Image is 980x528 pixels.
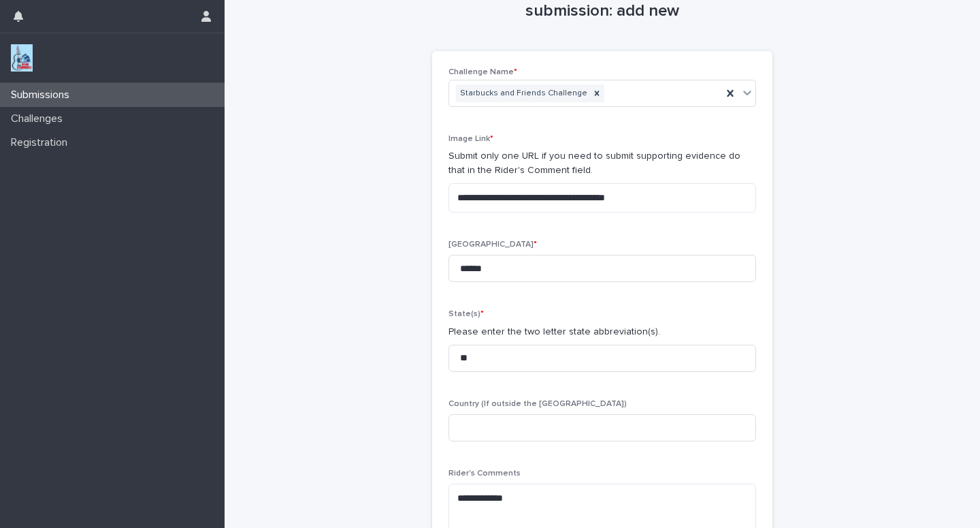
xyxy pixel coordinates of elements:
[448,240,537,249] span: [GEOGRAPHIC_DATA]
[448,68,517,76] span: Challenge Name
[448,400,627,408] span: Country (If outside the [GEOGRAPHIC_DATA])
[448,469,521,478] span: Rider's Comments
[5,89,80,102] p: Submissions
[448,310,484,318] span: State(s)
[5,136,78,149] p: Registration
[456,84,589,103] div: Starbucks and Friends Challenge
[448,149,756,178] p: Submit only one URL if you need to submit supporting evidence do that in the Rider's Comment field.
[432,1,772,21] h1: submission: add new
[11,44,33,72] img: jxsLJbdS1eYBI7rVAS4p
[5,112,73,125] p: Challenges
[448,325,756,339] p: Please enter the two letter state abbreviation(s).
[448,135,493,143] span: Image Link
